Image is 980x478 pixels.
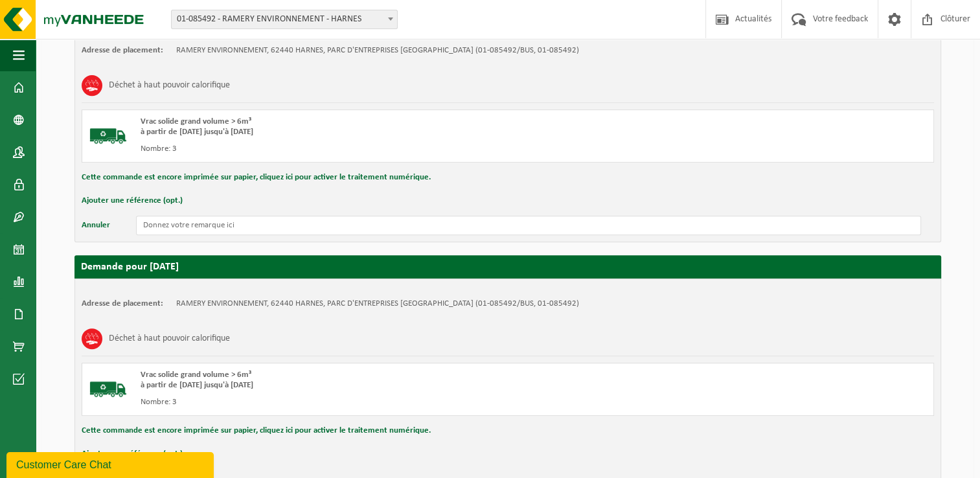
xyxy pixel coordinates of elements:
[141,397,560,407] div: Nombre: 3
[82,299,163,308] strong: Adresse de placement:
[89,370,128,409] img: BL-SO-LV.png
[82,422,431,439] button: Cette commande est encore imprimée sur papier, cliquez ici pour activer le traitement numérique.
[82,169,431,186] button: Cette commande est encore imprimée sur papier, cliquez ici pour activer le traitement numérique.
[6,450,216,478] iframe: chat widget
[109,328,230,349] h3: Déchet à haut pouvoir calorifique
[89,117,128,155] img: BL-SO-LV.png
[82,216,110,235] button: Annuler
[141,128,253,136] strong: à partir de [DATE] jusqu'à [DATE]
[82,192,183,209] button: Ajouter une référence (opt.)
[141,370,251,379] span: Vrac solide grand volume > 6m³
[141,144,560,154] div: Nombre: 3
[141,381,253,389] strong: à partir de [DATE] jusqu'à [DATE]
[176,299,579,309] td: RAMERY ENVIRONNEMENT, 62440 HARNES, PARC D'ENTREPRISES [GEOGRAPHIC_DATA] (01-085492/BUS, 01-085492)
[82,446,183,462] button: Ajouter une référence (opt.)
[141,117,251,126] span: Vrac solide grand volume > 6m³
[136,216,921,235] input: Donnez votre remarque ici
[172,10,397,28] span: 01-085492 - RAMERY ENVIRONNEMENT - HARNES
[109,75,230,96] h3: Déchet à haut pouvoir calorifique
[81,262,179,272] strong: Demande pour [DATE]
[82,46,163,54] strong: Adresse de placement:
[176,45,579,56] td: RAMERY ENVIRONNEMENT, 62440 HARNES, PARC D'ENTREPRISES [GEOGRAPHIC_DATA] (01-085492/BUS, 01-085492)
[171,10,398,29] span: 01-085492 - RAMERY ENVIRONNEMENT - HARNES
